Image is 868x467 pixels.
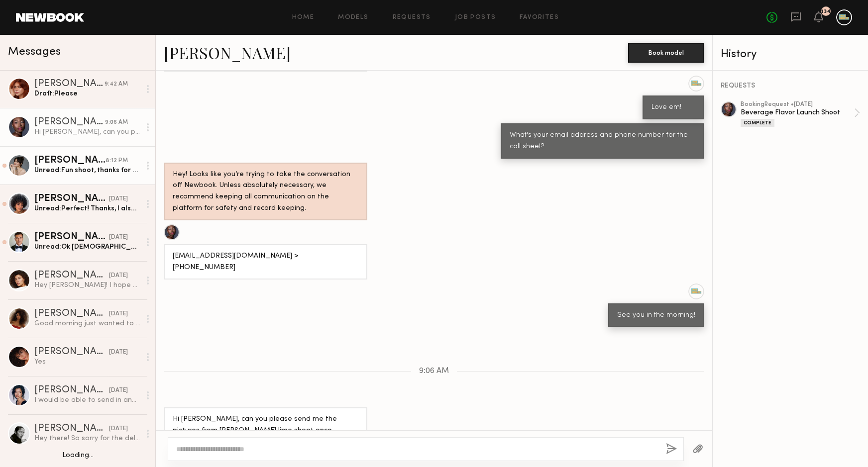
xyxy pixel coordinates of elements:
[34,434,140,443] div: Hey there! So sorry for the delay in getting back to you! Thank you so much for the consideration...
[105,80,128,89] div: 9:42 AM
[628,48,704,56] a: Book model
[173,169,358,215] div: Hey! Looks like you’re trying to take the conversation off Newbook. Unless absolutely necessary, ...
[510,130,695,153] div: What's your email address and phone number for the call sheet?
[164,42,291,63] a: [PERSON_NAME]
[34,357,140,367] div: Yes
[338,14,368,21] a: Models
[109,271,128,280] div: [DATE]
[8,46,61,58] span: Messages
[741,119,774,127] div: Complete
[109,309,128,319] div: [DATE]
[34,232,109,242] div: [PERSON_NAME]
[34,166,140,175] div: Unread: Fun shoot, thanks for having me!
[34,242,140,252] div: Unread: Ok [DEMOGRAPHIC_DATA] Thank you
[721,49,860,60] div: History
[34,117,105,127] div: [PERSON_NAME]
[105,118,128,127] div: 9:06 AM
[34,319,140,328] div: Good morning just wanted to check back in on this
[651,102,695,113] div: Love em!
[741,101,854,108] div: booking Request • [DATE]
[393,14,431,21] a: Requests
[109,233,128,242] div: [DATE]
[109,348,128,357] div: [DATE]
[34,79,105,89] div: [PERSON_NAME]
[109,424,128,434] div: [DATE]
[34,309,109,319] div: [PERSON_NAME]
[34,424,109,434] div: [PERSON_NAME]
[173,251,358,274] div: [EMAIL_ADDRESS][DOMAIN_NAME] > [PHONE_NUMBER]
[34,204,140,213] div: Unread: Perfect! Thanks, I also got my nails done for the shoot and it was $75. I have the receip...
[34,395,140,405] div: I would be able to send in another self tap in the next two hours, but I understand if it's too l...
[109,194,128,204] div: [DATE]
[821,9,831,14] div: 134
[173,414,358,448] div: Hi [PERSON_NAME], can you please send me the pictures from [PERSON_NAME] lime shoot once released...
[292,14,315,21] a: Home
[419,367,449,375] span: 9:06 AM
[34,347,109,357] div: [PERSON_NAME]
[109,386,128,395] div: [DATE]
[520,14,559,21] a: Favorites
[34,271,109,280] div: [PERSON_NAME]
[106,156,128,166] div: 8:12 PM
[455,14,496,21] a: Job Posts
[741,101,860,127] a: bookingRequest •[DATE]Beverage Flavor Launch ShootComplete
[34,280,140,290] div: Hey [PERSON_NAME]! I hope you are doing well Just wanted to check in if I am still on hold for yo...
[34,89,140,98] div: Draft: Please
[721,83,860,90] div: REQUESTS
[628,43,704,63] button: Book model
[34,127,140,137] div: Hi [PERSON_NAME], can you please send me the pictures from [PERSON_NAME] lime shoot once released...
[34,385,109,395] div: [PERSON_NAME]
[741,108,854,117] div: Beverage Flavor Launch Shoot
[34,156,106,166] div: [PERSON_NAME]
[34,194,109,204] div: [PERSON_NAME]
[617,310,695,321] div: See you in the morning!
